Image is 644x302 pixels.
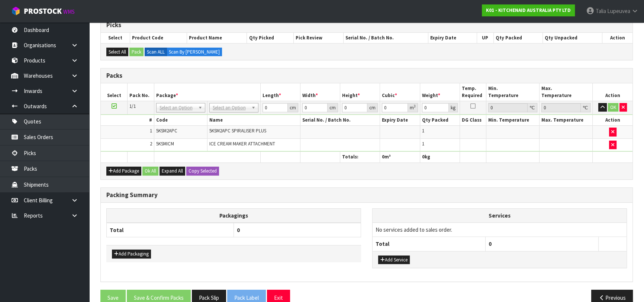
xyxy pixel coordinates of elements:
[156,141,174,147] span: 5KSMICM
[160,103,195,112] span: Select an Option
[160,167,185,176] button: Expand All
[24,6,62,16] span: ProStock
[145,48,167,57] label: Scan ALL
[294,33,344,43] th: Pick Review
[328,103,338,112] div: cm
[593,115,632,126] th: Action
[607,7,630,15] span: Lupeuvea
[106,167,141,176] button: Add Package
[213,103,248,112] span: Select an Option
[101,83,128,101] th: Select
[420,83,460,101] th: Weight
[247,33,294,43] th: Qty Picked
[107,208,361,223] th: Packagings
[486,83,540,101] th: Min. Temperature
[543,33,602,43] th: Qty Unpacked
[129,48,144,57] button: Pack
[380,83,420,101] th: Cubic
[581,103,590,112] div: ℃
[154,115,207,126] th: Code
[112,250,151,258] button: Add Packaging
[187,33,247,43] th: Product Name
[154,83,260,101] th: Package
[460,115,486,126] th: DG Class
[486,115,540,126] th: Min. Temperature
[373,209,627,223] th: Services
[186,167,219,176] button: Copy Selected
[422,141,424,147] span: 1
[367,103,378,112] div: cm
[378,256,410,264] button: Add Service
[260,83,300,101] th: Length
[596,7,606,15] span: Talia
[482,4,575,16] a: K01 - KITCHENAID AUSTRALIA PTY LTD
[344,33,428,43] th: Serial No. / Batch No.
[288,103,298,112] div: cm
[528,103,537,112] div: ℃
[150,128,152,134] span: 1
[420,115,460,126] th: Qty Packed
[150,141,152,147] span: 2
[593,83,632,101] th: Action
[130,33,187,43] th: Product Code
[142,167,158,176] button: Ok All
[300,115,380,126] th: Serial No. / Batch No.
[129,103,136,109] span: 1/1
[422,154,425,160] span: 0
[101,115,154,126] th: #
[373,237,486,251] th: Total
[380,115,420,126] th: Expiry Date
[608,103,618,112] button: OK
[300,83,340,101] th: Width
[422,128,424,134] span: 1
[420,152,460,163] th: kg
[63,8,75,15] small: WMS
[540,83,593,101] th: Max. Temperature
[380,152,420,163] th: m³
[237,226,240,234] span: 0
[106,72,627,79] h3: Packs
[156,128,177,134] span: 5KSM2APC
[428,33,477,43] th: Expiry Date
[162,168,183,174] span: Expand All
[540,115,593,126] th: Max. Temperature
[101,33,130,43] th: Select
[128,83,154,101] th: Pack No.
[414,104,416,109] sup: 3
[340,83,380,101] th: Height
[106,48,128,57] button: Select All
[602,33,632,43] th: Action
[207,115,300,126] th: Name
[340,152,380,163] th: Totals:
[107,223,234,237] th: Total
[486,7,571,13] strong: K01 - KITCHENAID AUSTRALIA PTY LTD
[408,103,418,112] div: m
[106,22,627,29] h3: Picks
[11,6,20,16] img: cube-alt.png
[460,83,486,101] th: Temp. Required
[449,103,458,112] div: kg
[209,128,266,134] span: 5KSM2APC SPIRALISER PLUS
[382,154,384,160] span: 0
[106,192,627,199] h3: Packing Summary
[493,33,542,43] th: Qty Packed
[477,33,493,43] th: UP
[167,48,222,57] label: Scan By [PERSON_NAME]
[489,240,492,247] span: 0
[373,223,627,237] td: No services added to sales order.
[209,141,275,147] span: ICE CREAM MAKER ATTACHMENT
